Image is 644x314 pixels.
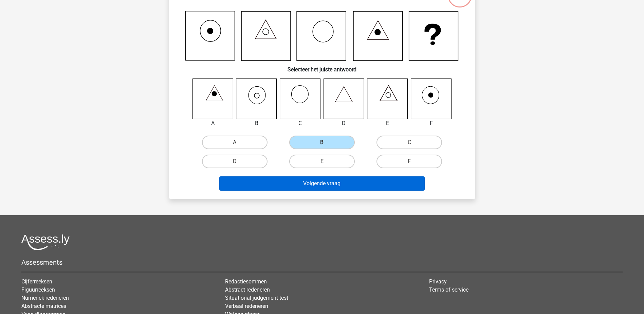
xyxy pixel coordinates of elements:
[219,176,425,191] button: Volgende vraag
[202,155,268,168] label: D
[275,119,326,127] div: C
[225,295,288,301] a: Situational judgement test
[289,155,355,168] label: E
[202,136,268,149] label: A
[362,119,413,127] div: E
[187,119,239,127] div: A
[376,136,442,149] label: C
[429,278,447,285] a: Privacy
[21,258,623,266] h5: Assessments
[21,303,66,309] a: Abstracte matrices
[429,286,468,293] a: Terms of service
[406,119,457,127] div: F
[231,119,282,127] div: B
[225,278,267,285] a: Redactiesommen
[376,155,442,168] label: F
[21,295,69,301] a: Numeriek redeneren
[21,234,70,250] img: Assessly logo
[289,136,355,149] label: B
[21,278,52,285] a: Cijferreeksen
[318,119,370,127] div: D
[180,61,464,73] h6: Selecteer het juiste antwoord
[225,303,268,309] a: Verbaal redeneren
[225,286,270,293] a: Abstract redeneren
[21,286,55,293] a: Figuurreeksen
